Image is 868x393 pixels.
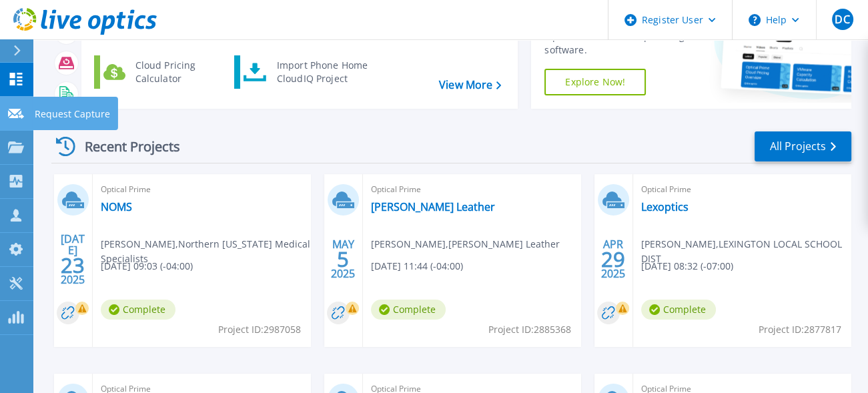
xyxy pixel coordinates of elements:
[835,14,849,25] span: DC
[641,237,851,266] span: [PERSON_NAME] , LEXINGTON LOCAL SCHOOL DIST
[544,69,646,95] a: Explore Now!
[129,59,228,85] div: Cloud Pricing Calculator
[101,237,311,266] span: [PERSON_NAME] , Northern [US_STATE] Medical Specialists
[270,59,374,85] div: Import Phone Home CloudIQ Project
[94,55,231,89] a: Cloud Pricing Calculator
[641,259,733,274] span: [DATE] 08:32 (-07:00)
[755,131,851,161] a: All Projects
[337,254,349,265] span: 5
[371,237,560,252] span: [PERSON_NAME] , [PERSON_NAME] Leather
[641,182,843,197] span: Optical Prime
[101,182,303,197] span: Optical Prime
[330,235,356,284] div: MAY 2025
[601,254,625,265] span: 29
[101,300,175,320] span: Complete
[218,322,301,337] span: Project ID: 2987058
[101,200,132,214] a: NOMS
[371,259,463,274] span: [DATE] 11:44 (-04:00)
[641,200,689,214] a: Lexoptics
[439,79,501,91] a: View More
[641,300,716,320] span: Complete
[759,322,841,337] span: Project ID: 2877817
[488,322,571,337] span: Project ID: 2885368
[51,130,198,163] div: Recent Projects
[371,300,446,320] span: Complete
[371,200,495,214] a: [PERSON_NAME] Leather
[60,235,85,284] div: [DATE] 2025
[371,182,573,197] span: Optical Prime
[35,97,110,131] p: Request Capture
[600,235,626,284] div: APR 2025
[101,259,193,274] span: [DATE] 09:03 (-04:00)
[61,260,85,271] span: 23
